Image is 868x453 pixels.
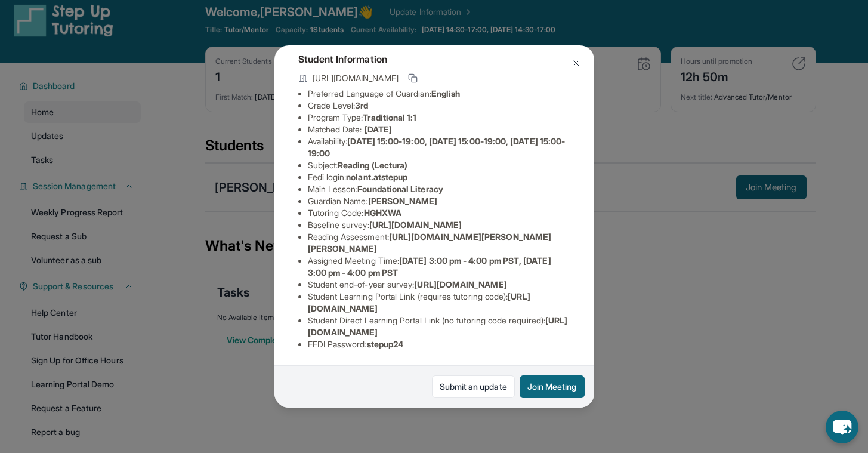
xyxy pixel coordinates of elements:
span: stepup24 [367,339,404,349]
span: [URL][DOMAIN_NAME] [414,279,506,289]
li: Student end-of-year survey : [308,279,570,291]
li: Subject : [308,159,570,171]
li: Tutoring Code : [308,207,570,219]
li: Program Type: [308,112,570,124]
span: HGHXWA [364,208,401,218]
li: Guardian Name : [308,195,570,207]
span: [DATE] 15:00-19:00, [DATE] 15:00-19:00, [DATE] 15:00-19:00 [308,136,566,158]
h4: Student Information [298,52,570,66]
span: Traditional 1:1 [363,112,416,122]
button: Copy link [406,71,420,85]
button: Join Meeting [520,375,585,398]
span: [PERSON_NAME] [368,196,438,206]
span: Reading (Lectura) [338,160,407,170]
li: Main Lesson : [308,183,570,195]
img: Close Icon [572,58,581,68]
li: EEDI Password : [308,338,570,350]
span: Foundational Literacy [357,184,443,194]
li: Matched Date: [308,124,570,135]
li: Availability: [308,135,570,159]
li: Reading Assessment : [308,231,570,255]
button: chat-button [826,411,858,443]
li: Preferred Language of Guardian: [308,88,570,100]
a: Submit an update [432,375,515,398]
span: nolant.atstepup [346,172,407,182]
li: Student Direct Learning Portal Link (no tutoring code required) : [308,315,570,338]
li: Student Learning Portal Link (requires tutoring code) : [308,291,570,315]
span: English [431,88,461,98]
span: 3rd [355,100,368,110]
li: Assigned Meeting Time : [308,255,570,279]
li: Eedi login : [308,171,570,183]
span: [URL][DOMAIN_NAME] [369,220,462,230]
span: [URL][DOMAIN_NAME] [313,72,399,84]
span: [DATE] [365,124,392,134]
span: [URL][DOMAIN_NAME][PERSON_NAME][PERSON_NAME] [308,232,552,254]
span: [DATE] 3:00 pm - 4:00 pm PST, [DATE] 3:00 pm - 4:00 pm PST [308,255,551,278]
li: Grade Level: [308,100,570,112]
li: Baseline survey : [308,219,570,231]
